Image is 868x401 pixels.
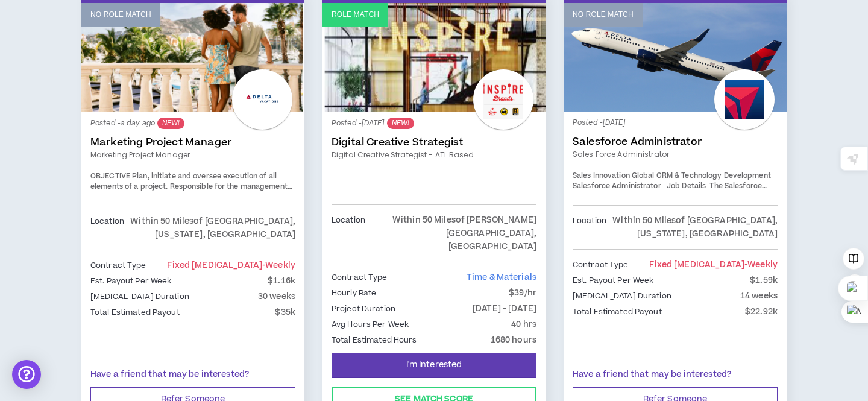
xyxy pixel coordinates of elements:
[332,302,395,315] p: Project Duration
[332,9,379,21] p: Role Match
[90,118,295,129] p: Posted - a day ago
[332,213,365,253] p: Location
[573,274,653,287] p: Est. Payout Per Week
[124,215,295,241] p: Within 50 Miles of [GEOGRAPHIC_DATA], [US_STATE], [GEOGRAPHIC_DATA]
[740,289,778,303] p: 14 weeks
[406,359,462,371] span: I'm Interested
[509,286,536,300] p: $39/hr
[332,333,417,347] p: Total Estimated Hours
[573,171,630,181] strong: Sales Innovation
[573,368,778,381] p: Have a friend that may be interested?
[258,290,295,303] p: 30 weeks
[90,259,146,272] p: Contract Type
[573,118,778,128] p: Posted - [DATE]
[332,318,409,331] p: Avg Hours Per Week
[667,181,706,191] strong: Job Details
[332,118,536,129] p: Posted - [DATE]
[332,353,536,378] button: I'm Interested
[573,149,778,160] a: Sales Force Administrator
[491,333,536,347] p: 1680 hours
[90,9,151,21] p: No Role Match
[90,171,130,182] span: OBJECTIVE
[467,271,536,283] span: Time & Materials
[573,305,662,318] p: Total Estimated Payout
[332,286,376,300] p: Hourly Rate
[745,305,778,318] p: $22.92k
[268,274,295,288] p: $1.16k
[573,9,634,21] p: No Role Match
[157,118,184,129] sup: NEW!
[90,136,295,148] a: Marketing Project Manager
[332,136,536,148] a: Digital Creative Strategist
[90,215,124,241] p: Location
[750,274,778,287] p: $1.59k
[573,289,671,303] p: [MEDICAL_DATA] Duration
[573,258,629,271] p: Contract Type
[90,290,189,303] p: [MEDICAL_DATA] Duration
[81,3,304,112] a: No Role Match
[387,118,414,129] sup: NEW!
[632,171,771,181] strong: Global CRM & Technology Development
[573,214,606,241] p: Location
[649,259,778,271] span: Fixed [MEDICAL_DATA]
[90,171,294,235] span: Plan, initiate and oversee execution of all elements of a project. Responsible for the management...
[606,214,778,241] p: Within 50 Miles of [GEOGRAPHIC_DATA], [US_STATE], [GEOGRAPHIC_DATA]
[90,306,180,319] p: Total Estimated Payout
[573,181,661,191] strong: Salesforce Administrator
[744,259,778,271] span: - weekly
[90,274,171,288] p: Est. Payout Per Week
[332,150,536,160] a: Digital Creative Strategist - ATL Based
[564,3,787,112] a: No Role Match
[511,318,536,331] p: 40 hrs
[322,3,546,112] a: Role Match
[573,136,778,148] a: Salesforce Administrator
[12,360,41,389] div: Open Intercom Messenger
[365,213,536,253] p: Within 50 Miles of [PERSON_NAME][GEOGRAPHIC_DATA], [GEOGRAPHIC_DATA]
[275,306,295,319] p: $35k
[90,150,295,160] a: Marketing Project Manager
[90,368,295,381] p: Have a friend that may be interested?
[262,259,295,271] span: - weekly
[473,302,536,315] p: [DATE] - [DATE]
[167,259,295,271] span: Fixed [MEDICAL_DATA]
[332,271,388,284] p: Contract Type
